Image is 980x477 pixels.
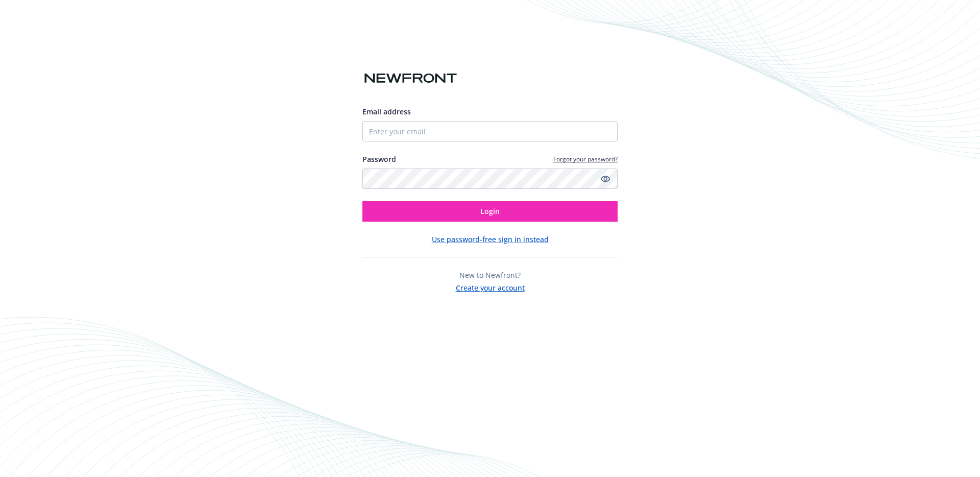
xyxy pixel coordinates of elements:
span: Login [480,206,500,216]
label: Password [362,154,396,164]
a: Forgot your password? [553,155,618,163]
span: New to Newfront? [459,270,521,280]
img: Newfront logo [362,69,459,87]
button: Use password-free sign in instead [432,234,549,245]
span: Email address [362,107,411,116]
input: Enter your email [362,121,618,141]
button: Create your account [456,280,525,293]
a: Show password [599,173,611,185]
input: Enter your password [362,169,618,189]
button: Login [362,201,618,222]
